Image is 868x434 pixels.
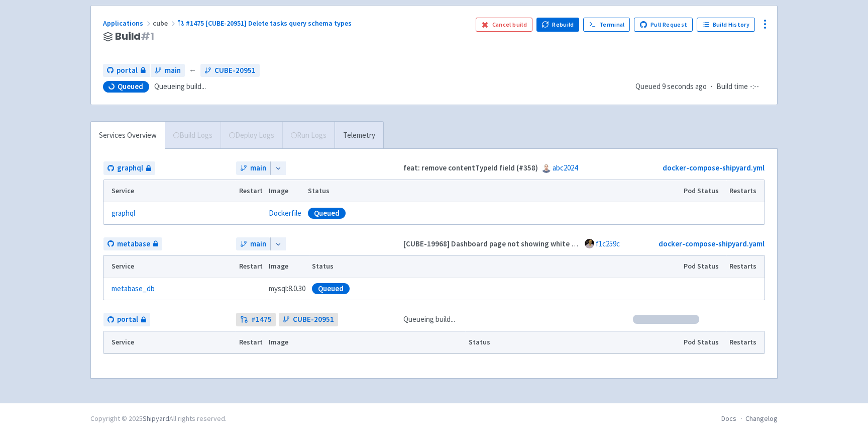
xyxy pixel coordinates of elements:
span: main [165,65,181,76]
a: main [236,161,270,175]
button: Rebuild [536,18,580,32]
span: portal [117,65,138,76]
a: Pull Request [634,18,693,32]
a: CUBE-20951 [200,64,260,77]
a: Changelog [745,414,778,423]
div: Queued [312,283,350,294]
th: Image [266,255,309,278]
a: Docs [721,414,736,423]
a: portal [103,313,150,326]
th: Status [309,255,681,278]
a: graphql [103,161,155,175]
span: main [250,162,266,174]
a: main [151,64,185,77]
span: CUBE-20951 [214,65,256,76]
a: Shipyard [143,414,169,423]
button: Cancel build [476,18,532,32]
th: Pod Status [681,180,726,202]
a: abc2024 [553,163,578,172]
a: docker-compose-shipyard.yml [663,163,765,172]
span: graphql [117,162,143,174]
span: -:-- [750,81,759,93]
th: Image [266,331,465,354]
span: Queued [635,81,707,91]
th: Status [465,331,680,354]
a: Terminal [583,18,630,32]
a: metabase [103,237,162,251]
div: · [635,81,765,93]
a: Services Overview [91,122,165,149]
a: metabase_db [112,283,155,295]
span: Queueing build... [154,81,206,93]
span: portal [117,314,138,325]
a: CUBE-20951 [279,313,338,326]
th: Restarts [726,180,765,202]
th: Pod Status [681,255,726,278]
a: Telemetry [335,122,383,149]
strong: feat: remove contentTypeId field (#358) [403,163,538,172]
span: mysql:8.0.30 [269,283,305,295]
span: Build time [716,81,748,93]
span: main [250,238,266,250]
a: docker-compose-shipyard.yaml [659,239,765,248]
span: cube [153,19,177,28]
a: Dockerfile [269,208,301,218]
a: main [236,237,270,251]
th: Restarts [726,255,765,278]
a: portal [103,64,150,77]
th: Pod Status [681,331,726,354]
th: Restart [236,255,266,278]
span: ← [189,65,196,76]
th: Restarts [726,331,765,354]
div: Copyright © 2025 All rights reserved. [90,413,227,424]
a: #1475 [CUBE-20951] Delete tasks query schema types [177,19,353,28]
div: Queued [308,208,346,219]
span: CUBE-20951 [293,314,334,325]
a: Build History [697,18,755,32]
a: f1c259c [596,239,620,248]
a: graphql [112,208,135,219]
a: Applications [103,19,153,28]
span: # 1 [141,29,154,43]
span: Queued [118,81,143,92]
span: metabase [117,238,150,250]
a: #1475 [236,313,276,326]
span: Build [115,31,154,42]
th: Status [305,180,681,202]
strong: # 1475 [251,314,272,325]
th: Restart [236,180,266,202]
th: Service [103,331,236,354]
th: Service [103,180,236,202]
th: Image [266,180,305,202]
th: Service [103,255,236,278]
time: 9 seconds ago [662,81,707,91]
span: Queueing build... [403,314,455,325]
th: Restart [236,331,266,354]
strong: [CUBE-19968] Dashboard page not showing white background (#83) [403,239,630,248]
